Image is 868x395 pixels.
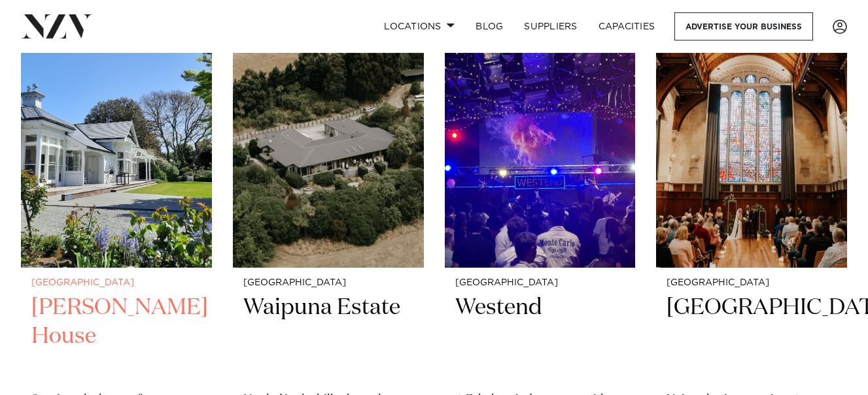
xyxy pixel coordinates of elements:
[465,12,513,40] a: BLOG
[455,278,625,288] small: [GEOGRAPHIC_DATA]
[31,293,201,381] h2: [PERSON_NAME] House
[243,278,413,288] small: [GEOGRAPHIC_DATA]
[588,12,666,40] a: Capacities
[373,12,465,40] a: Locations
[21,14,92,38] img: nzv-logo.png
[674,12,813,40] a: Advertise your business
[31,278,201,288] small: [GEOGRAPHIC_DATA]
[243,293,413,381] h2: Waipuna Estate
[455,293,625,381] h2: Westend
[513,12,587,40] a: SUPPLIERS
[667,278,837,288] small: [GEOGRAPHIC_DATA]
[667,293,837,381] h2: [GEOGRAPHIC_DATA]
